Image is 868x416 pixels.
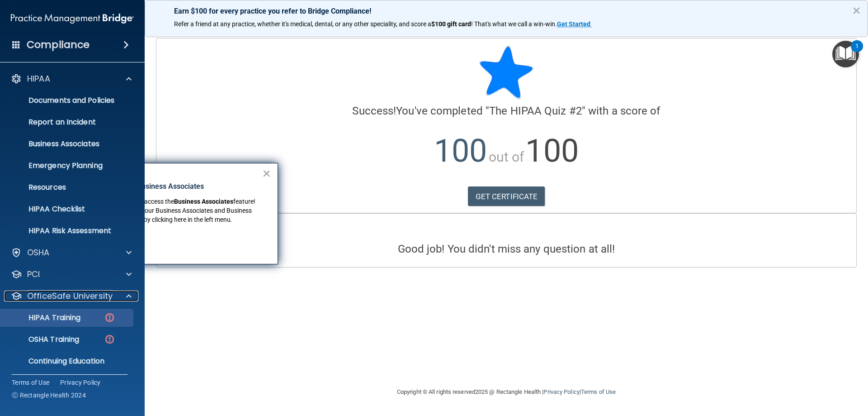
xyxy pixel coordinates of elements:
[174,7,602,15] p: Earn $100 for every practice you refer to Bridge Compliance!
[27,269,40,280] p: PCI
[525,132,578,169] span: 100
[489,105,582,117] span: The HIPAA Quiz #2
[174,20,431,28] span: Refer a friend at any practice, whether it's medical, dental, or any other speciality, and score a
[163,243,849,255] h4: Good job! You didn't miss any question at all!
[27,291,113,301] p: OfficeSafe University
[80,198,257,223] span: feature! You can now manage your Business Associates and Business Associate Agreements by clickin...
[471,20,557,28] span: ! That's what we call a win-win.
[341,378,671,406] div: Copyright © All rights reserved 2025 @ Rectangle Health | |
[431,20,471,28] strong: $100 gift card
[6,226,129,235] p: HIPAA Risk Assessment
[6,139,129,148] p: Business Associates
[80,182,262,191] p: New Location for Business Associates
[27,247,50,258] p: OSHA
[163,226,849,238] h4: Questions You Missed
[163,105,849,117] h4: You've completed " " with a score of
[557,20,590,28] strong: Get Started
[174,198,233,205] strong: Business Associates
[60,378,101,387] a: Privacy Policy
[489,149,524,165] span: out of
[823,354,857,388] iframe: Drift Widget Chat Controller
[6,357,129,366] p: Continuing Education
[12,378,49,387] a: Terms of Use
[855,46,859,58] div: 1
[352,105,396,117] span: Success!
[6,205,129,214] p: HIPAA Checklist
[832,41,859,67] button: Open Resource Center, 1 new notification
[104,334,115,345] img: danger-circle.6113f641.png
[27,73,50,84] p: HIPAA
[6,118,129,127] p: Report an Incident
[479,45,533,100] img: blue-star-rounded.9d042014.png
[468,186,545,206] a: GET CERTIFICATE
[6,183,129,192] p: Resources
[543,388,579,395] a: Privacy Policy
[27,38,90,51] h4: Compliance
[12,391,86,400] span: Ⓒ Rectangle Health 2024
[262,166,271,181] button: Close
[11,10,134,28] img: PMB logo
[6,335,79,344] p: OSHA Training
[104,312,115,323] img: danger-circle.6113f641.png
[434,132,487,169] span: 100
[581,388,616,395] a: Terms of Use
[6,313,80,322] p: HIPAA Training
[6,96,129,105] p: Documents and Policies
[6,161,129,170] p: Emergency Planning
[852,3,861,18] button: Close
